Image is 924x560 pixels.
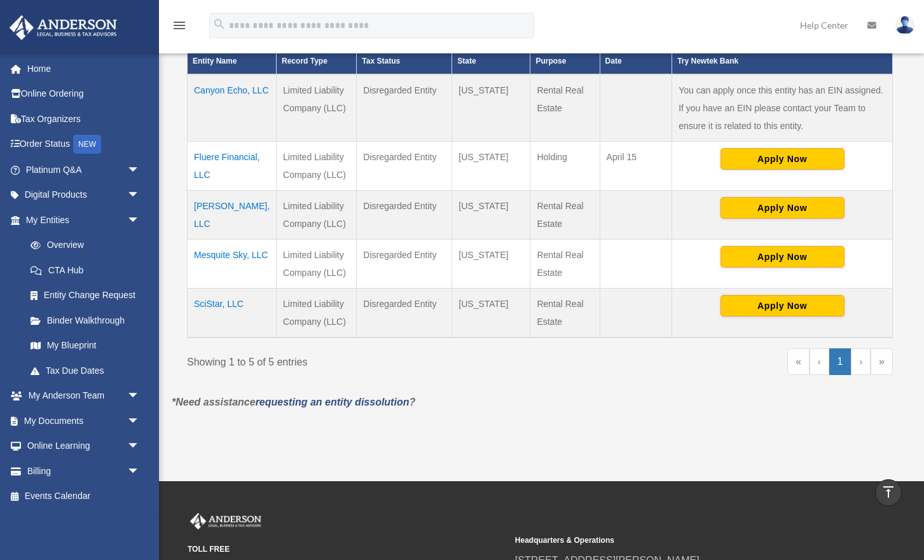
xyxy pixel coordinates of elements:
[721,197,845,219] button: Apply Now
[18,283,153,308] a: Entity Change Request
[9,81,159,107] a: Online Ordering
[18,308,153,333] a: Binder Walkthrough
[277,240,357,289] td: Limited Liability Company (LLC)
[9,157,159,182] a: Platinum Q&Aarrow_drop_down
[172,397,415,407] em: *Need assistance ?
[127,207,153,233] span: arrow_drop_down
[127,434,153,460] span: arrow_drop_down
[18,358,153,383] a: Tax Due Dates
[530,289,600,338] td: Rental Real Estate
[357,74,452,142] td: Disregarded Entity
[18,257,153,283] a: CTA Hub
[530,240,600,289] td: Rental Real Estate
[530,191,600,240] td: Rental Real Estate
[188,191,277,240] td: [PERSON_NAME], LLC
[127,383,153,409] span: arrow_drop_down
[9,458,159,484] a: Billingarrow_drop_down
[127,182,153,208] span: arrow_drop_down
[9,132,159,158] a: Order StatusNEW
[452,191,530,240] td: [US_STATE]
[256,397,410,407] a: requesting an entity dissolution
[452,142,530,191] td: [US_STATE]
[277,74,357,142] td: Limited Liability Company (LLC)
[721,295,845,317] button: Apply Now
[452,289,530,338] td: [US_STATE]
[895,16,914,34] img: User Pic
[277,289,357,338] td: Limited Liability Company (LLC)
[357,142,452,191] td: Disregarded Entity
[9,408,159,434] a: My Documentsarrow_drop_down
[18,333,153,359] a: My Blueprint
[721,148,845,170] button: Apply Now
[9,182,159,208] a: Digital Productsarrow_drop_down
[881,484,896,500] i: vertical_align_top
[188,74,277,142] td: Canyon Echo, LLC
[188,289,277,338] td: SciStar, LLC
[871,348,893,375] a: Last
[172,22,187,33] a: menu
[530,74,600,142] td: Rental Real Estate
[172,18,187,33] i: menu
[127,408,153,434] span: arrow_drop_down
[9,484,159,509] a: Events Calendar
[600,142,672,191] td: April 15
[193,57,237,65] span: Entity Name
[9,207,153,233] a: My Entitiesarrow_drop_down
[810,348,829,375] a: Previous
[188,142,277,191] td: Fluere Financial, LLC
[188,240,277,289] td: Mesquite Sky, LLC
[18,233,146,258] a: Overview
[721,246,845,268] button: Apply Now
[851,348,871,375] a: Next
[787,348,810,375] a: First
[875,479,902,506] a: vertical_align_top
[9,434,159,459] a: Online Learningarrow_drop_down
[188,543,506,556] small: TOLL FREE
[127,157,153,183] span: arrow_drop_down
[277,191,357,240] td: Limited Liability Company (LLC)
[829,348,852,375] a: 1
[9,383,159,409] a: My Anderson Teamarrow_drop_down
[357,240,452,289] td: Disregarded Entity
[188,513,264,529] img: Anderson Advisors Platinum Portal
[362,57,400,65] span: Tax Status
[672,74,893,142] td: You can apply once this entity has an EIN assigned. If you have an EIN please contact your Team t...
[530,142,600,191] td: Holding
[282,57,328,65] span: Record Type
[277,142,357,191] td: Limited Liability Company (LLC)
[357,289,452,338] td: Disregarded Entity
[515,534,834,547] small: Headquarters & Operations
[212,17,226,31] i: search
[357,191,452,240] td: Disregarded Entity
[127,458,153,484] span: arrow_drop_down
[187,348,530,371] div: Showing 1 to 5 of 5 entries
[452,240,530,289] td: [US_STATE]
[6,15,121,40] img: Anderson Advisors Platinum Portal
[9,56,159,81] a: Home
[9,106,159,132] a: Tax Organizers
[677,53,873,69] div: Try Newtek Bank
[73,135,101,154] div: NEW
[452,74,530,142] td: [US_STATE]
